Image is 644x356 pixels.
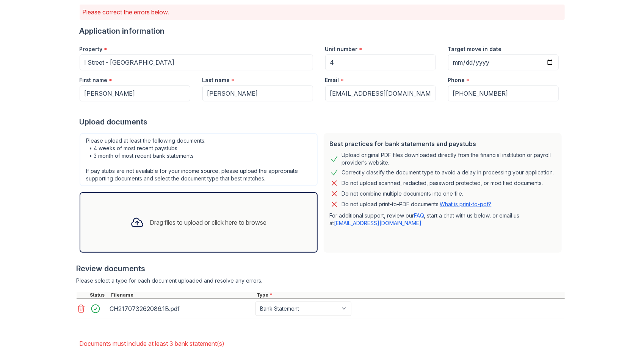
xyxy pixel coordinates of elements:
label: Property [80,45,103,53]
div: Drag files to upload or click here to browse [150,218,267,227]
a: [EMAIL_ADDRESS][DOMAIN_NAME] [334,220,422,226]
label: Target move in date [448,45,502,53]
div: Please upload at least the following documents: • 4 weeks of most recent paystubs • 3 month of mo... [80,133,318,186]
div: Upload original PDF files downloaded directly from the financial institution or payroll provider’... [342,151,556,166]
label: Phone [448,76,465,84]
a: FAQ [414,212,424,219]
div: CH217073262086.1B.pdf [110,303,252,315]
div: Status [89,292,110,298]
div: Please select a type for each document uploaded and resolve any errors. [77,277,565,284]
label: First name [80,76,108,84]
a: What is print-to-pdf? [440,201,492,207]
li: Documents must include at least 3 bank statement(s) [80,336,565,351]
div: Do not upload scanned, redacted, password protected, or modified documents. [342,179,543,188]
p: Do not upload print-to-PDF documents. [342,201,492,208]
p: Please correct the errors below. [83,8,562,17]
div: Review documents [77,263,565,274]
div: Filename [110,292,255,298]
div: Correctly classify the document type to avoid a delay in processing your application. [342,168,554,177]
div: Type [255,292,565,298]
label: Unit number [325,45,358,53]
label: Last name [202,76,230,84]
div: Do not combine multiple documents into one file. [342,189,464,198]
p: For additional support, review our , start a chat with us below, or email us at [330,212,556,227]
div: Upload documents [80,117,565,127]
div: Best practices for bank statements and paystubs [330,139,556,148]
div: Application information [80,26,565,36]
label: Email [325,76,339,84]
